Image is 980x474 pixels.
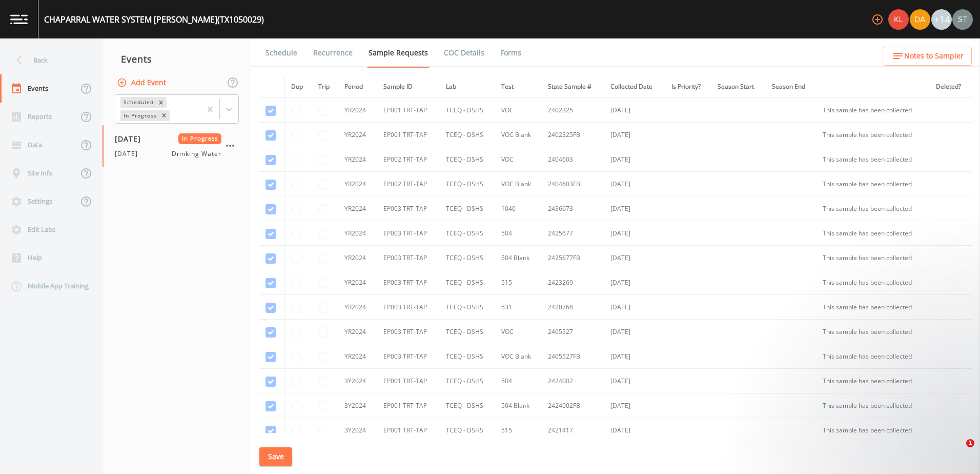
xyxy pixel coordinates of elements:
[495,270,542,295] td: 515
[816,147,930,172] td: This sample has been collected
[338,123,377,147] td: YR2024
[155,97,167,108] div: Remove Scheduled
[711,76,766,98] th: Season Start
[604,147,665,172] td: [DATE]
[542,320,604,344] td: 2405527
[542,147,604,172] td: 2404603
[377,369,440,393] td: EP001 TRT-TAP
[495,320,542,344] td: VOC
[604,418,665,443] td: [DATE]
[888,9,909,30] img: 9c4450d90d3b8045b2e5fa62e4f92659
[495,76,542,98] th: Test
[816,172,930,196] td: This sample has been collected
[930,76,972,98] th: Deleted?
[604,270,665,295] td: [DATE]
[542,393,604,418] td: 2424002FB
[604,196,665,221] td: [DATE]
[338,295,377,320] td: YR2024
[338,369,377,393] td: 3Y2024
[338,418,377,443] td: 3Y2024
[816,344,930,369] td: This sample has been collected
[377,418,440,443] td: EP001 TRT-TAP
[338,98,377,123] td: YR2024
[495,369,542,393] td: 504
[115,133,148,144] span: [DATE]
[604,221,665,246] td: [DATE]
[910,9,930,30] img: a84961a0472e9debc750dd08a004988d
[377,344,440,369] td: EP003 TRT-TAP
[888,9,909,30] div: Kler Teran
[115,149,144,159] span: [DATE]
[103,46,251,72] div: Events
[377,76,440,98] th: Sample ID
[367,38,430,68] a: Sample Requests
[338,221,377,246] td: YR2024
[338,320,377,344] td: YR2024
[103,125,251,167] a: [DATE]In Progress[DATE]Drinking Water
[264,38,299,67] a: Schedule
[338,172,377,196] td: YR2024
[10,14,28,24] img: logo
[816,295,930,320] td: This sample has been collected
[542,344,604,369] td: 2405527FB
[377,221,440,246] td: EP003 TRT-TAP
[120,97,155,108] div: Scheduled
[816,196,930,221] td: This sample has been collected
[440,393,495,418] td: TCEQ - DSHS
[495,147,542,172] td: VOC
[120,110,158,121] div: In Progress
[952,9,973,30] img: 8315ae1e0460c39f28dd315f8b59d613
[884,47,972,66] button: Notes to Sampler
[440,147,495,172] td: TCEQ - DSHS
[816,246,930,270] td: This sample has been collected
[377,320,440,344] td: EP003 TRT-TAP
[904,50,964,63] span: Notes to Sampler
[377,196,440,221] td: EP003 TRT-TAP
[604,98,665,123] td: [DATE]
[440,418,495,443] td: TCEQ - DSHS
[665,76,711,98] th: Is Priority?
[542,123,604,147] td: 2402325FB
[377,393,440,418] td: EP001 TRT-TAP
[377,172,440,196] td: EP002 TRT-TAP
[495,344,542,369] td: VOC Blank
[440,320,495,344] td: TCEQ - DSHS
[259,447,292,466] button: Save
[542,418,604,443] td: 2421417
[542,270,604,295] td: 2423269
[542,369,604,393] td: 2424002
[542,295,604,320] td: 2420768
[816,320,930,344] td: This sample has been collected
[440,246,495,270] td: TCEQ - DSHS
[966,439,974,447] span: 1
[377,270,440,295] td: EP003 TRT-TAP
[377,246,440,270] td: EP003 TRT-TAP
[816,369,930,393] td: This sample has been collected
[338,76,377,98] th: Period
[285,76,312,98] th: Dup
[542,221,604,246] td: 2425677
[931,9,952,30] div: +14
[495,418,542,443] td: 515
[909,9,931,30] div: David Weber
[499,38,523,67] a: Forms
[440,270,495,295] td: TCEQ - DSHS
[945,439,970,464] iframe: Intercom live chat
[312,38,354,67] a: Recurrence
[377,98,440,123] td: EP001 TRT-TAP
[440,369,495,393] td: TCEQ - DSHS
[816,123,930,147] td: This sample has been collected
[604,172,665,196] td: [DATE]
[604,344,665,369] td: [DATE]
[542,98,604,123] td: 2402325
[542,246,604,270] td: 2425677FB
[312,76,338,98] th: Trip
[338,196,377,221] td: YR2024
[377,147,440,172] td: EP002 TRT-TAP
[604,320,665,344] td: [DATE]
[338,270,377,295] td: YR2024
[338,147,377,172] td: YR2024
[338,393,377,418] td: 3Y2024
[158,110,170,121] div: Remove In Progress
[440,344,495,369] td: TCEQ - DSHS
